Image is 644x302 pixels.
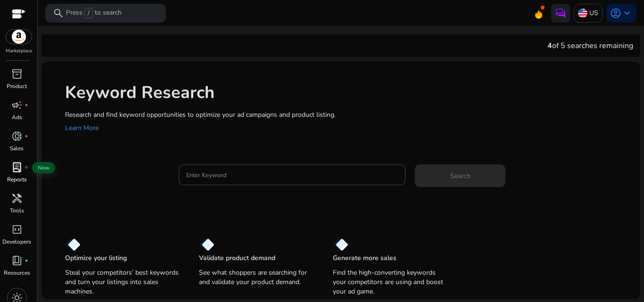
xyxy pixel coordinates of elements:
span: lab_profile [11,162,23,173]
span: inventory_2 [11,68,23,80]
p: Developers [2,237,31,246]
p: Validate product demand [199,253,275,263]
img: diamond.svg [199,238,215,251]
img: amazon.svg [6,30,32,44]
p: Product [7,82,27,90]
p: See what shoppers are searching for and validate your product demand. [199,268,314,287]
span: account_circle [610,8,621,19]
p: Steal your competitors’ best keywords and turn your listings into sales machines. [65,268,180,296]
p: Resources [4,269,30,277]
p: Marketplace [6,48,32,55]
p: Research and find keyword opportunities to optimize your ad campaigns and product listing. [65,110,631,120]
a: Learn More [65,123,99,132]
span: / [84,8,93,18]
img: diamond.svg [65,238,81,251]
p: Ads [12,113,22,122]
p: Find the high-converting keywords your competitors are using and boost your ad game. [333,268,448,296]
div: of 5 searches remaining [547,40,633,51]
span: fiber_manual_record [25,134,28,138]
span: campaign [11,99,23,111]
span: 4 [547,41,552,51]
span: fiber_manual_record [25,259,28,262]
span: code_blocks [11,224,23,235]
span: book_4 [11,255,23,266]
span: handyman [11,193,23,204]
span: New [32,162,55,173]
h1: Keyword Research [65,82,631,103]
p: Tools [10,206,24,215]
p: Press to search [66,8,122,18]
p: Optimize your listing [65,253,127,263]
span: search [53,8,64,19]
p: Sales [10,144,24,153]
p: US [589,5,598,21]
p: Reports [7,175,27,184]
span: keyboard_arrow_down [621,8,633,19]
span: fiber_manual_record [25,103,28,107]
p: Generate more sales [333,253,396,263]
img: diamond.svg [333,238,348,251]
span: donut_small [11,131,23,142]
span: fiber_manual_record [25,165,28,169]
img: us.svg [578,8,587,18]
